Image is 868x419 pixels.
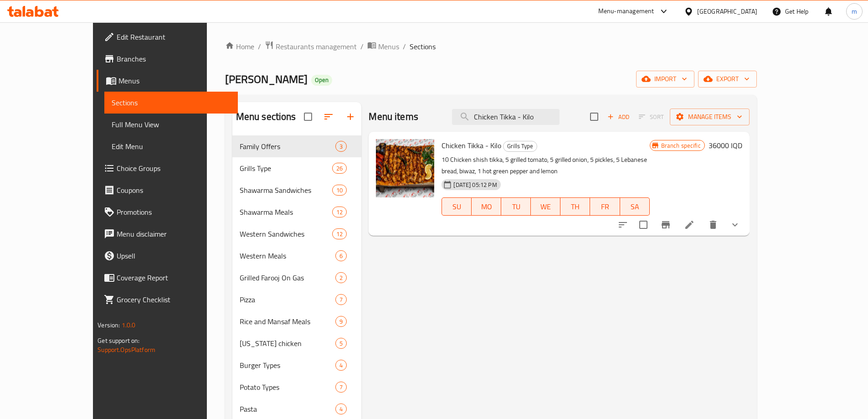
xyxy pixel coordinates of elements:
span: 4 [336,361,346,370]
img: Chicken Tikka - Kilo [376,139,434,197]
span: 7 [336,383,346,392]
span: 6 [336,252,346,260]
li: / [403,41,406,52]
span: Version: [98,319,120,331]
div: Pizza [240,294,336,305]
span: Potato Types [240,382,336,393]
div: items [335,294,347,305]
span: WE [534,200,557,213]
button: Add section [339,106,361,128]
span: 9 [336,317,346,326]
span: 12 [333,230,346,238]
div: items [335,250,347,261]
button: Add [604,110,633,124]
span: 5 [336,339,346,348]
div: [GEOGRAPHIC_DATA] [697,6,757,16]
span: Coupons [117,185,231,196]
div: Rice and Mansaf Meals [240,316,336,327]
span: 1.0.0 [122,319,136,331]
a: Edit menu item [684,219,695,230]
a: Menus [97,70,238,92]
div: Shawarma Meals12 [232,201,362,223]
div: Grills Type26 [232,157,362,179]
span: Select all sections [298,107,318,126]
a: Sections [104,92,238,114]
button: Manage items [670,109,750,125]
span: m [852,6,857,16]
a: Restaurants management [265,41,357,52]
div: items [335,382,347,393]
a: Edit Menu [104,135,238,157]
button: Branch-specific-item [655,214,677,236]
span: Edit Menu [112,141,231,152]
h2: Menu sections [236,110,296,124]
div: Western Meals6 [232,245,362,267]
div: Grills Type [240,163,332,174]
a: Edit Restaurant [97,26,238,48]
button: SU [442,197,472,216]
div: items [335,360,347,371]
div: Western Sandwiches12 [232,223,362,245]
span: 7 [336,295,346,304]
button: export [698,71,757,88]
button: WE [531,197,560,216]
span: Western Sandwiches [240,228,332,239]
span: 12 [333,208,346,217]
span: Promotions [117,207,231,217]
span: Menu disclaimer [117,228,231,239]
button: sort-choices [612,214,634,236]
span: Select to update [634,215,653,234]
p: 10 Chicken shish tikka, 5 grilled tomato, 5 grilled onion, 5 pickles, 5 Lebanese bread, biwaz, 1 ... [442,154,649,177]
div: items [335,141,347,152]
span: Sort sections [318,106,339,128]
span: Western Meals [240,250,336,261]
span: Edit Restaurant [117,31,231,42]
span: Grilled Farooj On Gas [240,272,336,283]
span: Select section [585,107,604,126]
span: Menus [378,41,399,52]
span: export [705,73,750,85]
div: items [335,316,347,327]
div: Grilled Farooj On Gas2 [232,267,362,289]
a: Choice Groups [97,157,238,179]
span: Add item [604,110,633,124]
h2: Menu items [369,110,418,124]
span: Pasta [240,403,336,414]
h6: 36000 IQD [709,139,742,152]
div: Shawarma Sandwiches [240,185,332,196]
button: FR [590,197,620,216]
a: Menus [367,41,399,52]
a: Support.OpsPlatform [98,344,155,356]
span: Sections [112,97,231,108]
div: [US_STATE] chicken5 [232,332,362,354]
span: Add [606,112,631,122]
span: Branches [117,53,231,64]
span: 26 [333,164,346,173]
button: MO [472,197,501,216]
button: delete [702,214,724,236]
div: items [332,185,347,196]
span: Restaurants management [276,41,357,52]
input: search [452,109,560,125]
div: items [332,228,347,239]
span: Shawarma Meals [240,207,332,217]
span: Branch specific [657,141,704,150]
div: Burger Types [240,360,336,371]
span: [PERSON_NAME] [225,69,308,89]
span: Get support on: [98,335,139,347]
span: Full Menu View [112,119,231,130]
span: 4 [336,405,346,414]
div: items [335,338,347,349]
a: Coverage Report [97,267,238,289]
button: show more [724,214,746,236]
div: items [332,163,347,174]
span: TH [564,200,586,213]
span: SU [446,200,468,213]
span: Choice Groups [117,163,231,174]
div: Rice and Mansaf Meals9 [232,310,362,332]
div: items [332,207,347,217]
